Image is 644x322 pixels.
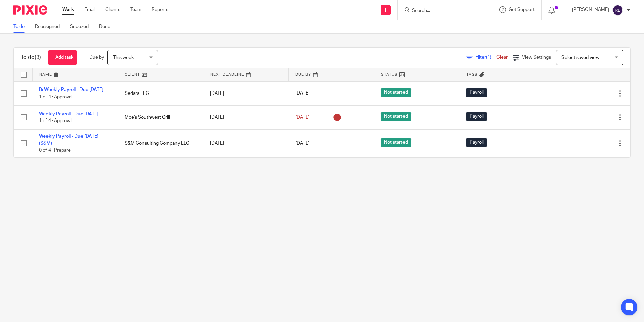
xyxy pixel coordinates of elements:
[152,6,168,13] a: Reports
[39,148,71,153] span: 0 of 4 · Prepare
[39,118,72,123] span: 1 of 4 · Approval
[475,55,496,60] span: Filter
[466,88,487,97] span: Payroll
[62,6,74,13] a: Work
[381,138,411,147] span: Not started
[496,55,508,60] a: Clear
[486,55,491,60] span: (1)
[466,73,478,76] span: Tags
[21,54,41,61] h1: To do
[295,115,310,120] span: [DATE]
[118,105,203,129] td: Moe's Southwest Grill
[48,50,77,65] a: + Add task
[203,105,289,129] td: [DATE]
[203,81,289,105] td: [DATE]
[572,6,609,13] p: [PERSON_NAME]
[466,112,487,121] span: Payroll
[203,130,289,157] td: [DATE]
[39,134,98,145] a: Weekly Payroll - Due [DATE] (S&M)
[411,8,472,14] input: Search
[381,112,411,121] span: Not started
[89,54,104,61] p: Due by
[466,138,487,147] span: Payroll
[13,5,47,15] img: Pixie
[295,91,310,96] span: [DATE]
[35,20,65,33] a: Reassigned
[295,141,310,146] span: [DATE]
[84,6,95,13] a: Email
[39,112,98,116] a: Weekly Payroll - Due [DATE]
[118,81,203,105] td: Sedara LLC
[130,6,141,13] a: Team
[39,95,72,99] span: 1 of 4 · Approval
[70,20,94,33] a: Snoozed
[113,55,134,60] span: This week
[39,87,103,92] a: Bi Weekly Payroll - Due [DATE]
[381,88,411,97] span: Not started
[612,5,623,16] img: svg%3E
[35,55,41,60] span: (3)
[561,55,599,60] span: Select saved view
[509,7,535,12] span: Get Support
[118,130,203,157] td: S&M Consulting Company LLC
[13,20,30,33] a: To do
[522,55,551,60] span: View Settings
[105,6,120,13] a: Clients
[99,20,116,33] a: Done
